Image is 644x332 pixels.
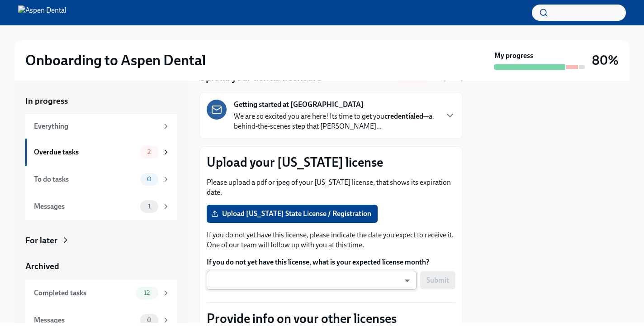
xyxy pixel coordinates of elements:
[207,310,455,327] p: Provide info on your other licenses
[34,147,137,157] div: Overdue tasks
[142,203,156,210] span: 1
[207,257,455,267] label: If you do not yet have this license, what is your expected license month?
[25,51,206,69] h2: Onboarding to Aspen Dental
[34,202,137,212] div: Messages
[25,260,177,272] a: Archived
[18,5,66,20] img: Aspen Dental
[494,51,533,61] strong: My progress
[138,289,155,296] span: 12
[432,74,463,82] span: Due
[142,176,157,183] span: 0
[34,288,132,298] div: Completed tasks
[25,95,177,107] a: In progress
[25,193,177,220] a: Messages1
[234,111,437,131] p: We are so excited you are here! Its time to get you —a behind-the-scenes step that [PERSON_NAME]...
[592,52,619,68] h3: 80%
[25,235,177,246] a: For later
[207,271,417,290] div: ​
[443,74,463,82] strong: [DATE]
[25,114,177,139] a: Everything
[25,139,177,166] a: Overdue tasks2
[384,112,423,120] strong: credentialed
[142,149,156,155] span: 2
[213,209,371,218] span: Upload [US_STATE] State License / Registration
[207,178,455,197] p: Please upload a pdf or jpeg of your [US_STATE] license, that shows its expiration date.
[142,317,157,323] span: 0
[207,205,378,223] label: Upload [US_STATE] State License / Registration
[34,174,137,184] div: To do tasks
[25,279,177,307] a: Completed tasks12
[207,154,455,170] p: Upload your [US_STATE] license
[25,166,177,193] a: To do tasks0
[34,121,158,131] div: Everything
[34,315,137,325] div: Messages
[207,230,455,250] p: If you do not yet have this license, please indicate the date you expect to receive it. One of ou...
[25,235,57,246] div: For later
[234,100,364,110] strong: Getting started at [GEOGRAPHIC_DATA]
